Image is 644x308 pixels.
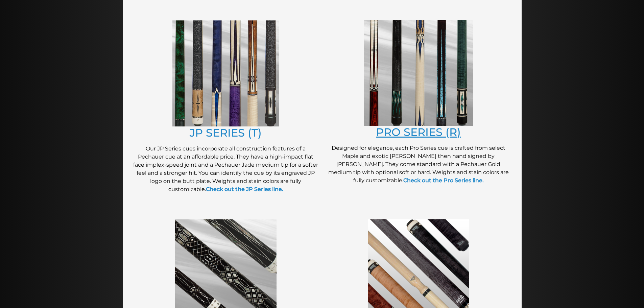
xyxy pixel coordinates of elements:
a: Check out the JP Series line. [206,186,283,192]
a: JP SERIES (T) [190,126,262,139]
p: Designed for elegance, each Pro Series cue is crafted from select Maple and exotic [PERSON_NAME] ... [326,144,511,185]
a: PRO SERIES (R) [376,125,461,139]
p: Our JP Series cues incorporate all construction features of a Pechauer cue at an affordable price... [133,145,319,193]
a: Check out the Pro Series line. [403,177,484,184]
